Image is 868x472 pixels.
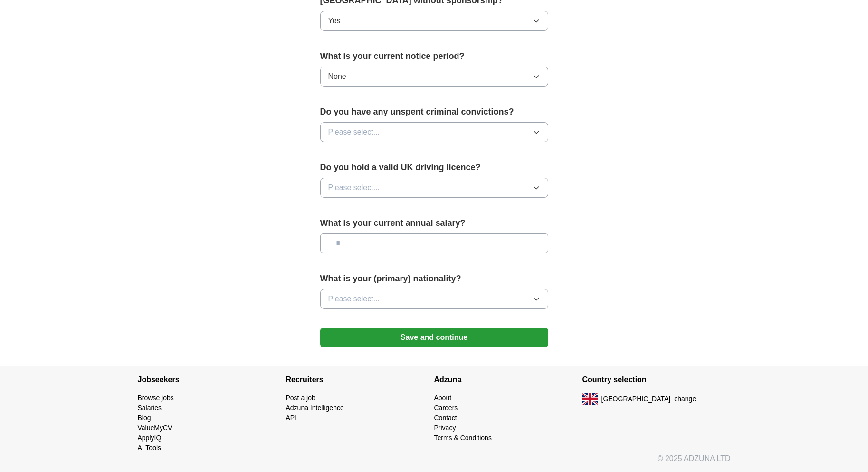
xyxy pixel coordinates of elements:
span: Yes [328,15,341,27]
div: © 2025 ADZUNA LTD [130,453,738,472]
a: About [434,394,452,402]
button: Please select... [320,178,548,198]
a: Contact [434,414,457,422]
a: Browse jobs [138,394,174,402]
a: ApplyIQ [138,434,162,442]
button: Please select... [320,289,548,309]
a: Adzuna Intelligence [286,404,344,412]
a: Blog [138,414,151,422]
label: What is your current notice period? [320,50,548,63]
span: None [328,71,346,82]
label: Do you have any unspent criminal convictions? [320,106,548,118]
label: What is your current annual salary? [320,217,548,230]
span: [GEOGRAPHIC_DATA] [601,394,671,404]
button: None [320,67,548,87]
a: Terms & Conditions [434,434,492,442]
h4: Country selection [582,366,731,393]
button: Save and continue [320,328,548,347]
button: Please select... [320,122,548,142]
a: Careers [434,404,458,412]
a: ValueMyCV [138,424,172,432]
label: What is your (primary) nationality? [320,272,548,285]
a: AI Tools [138,444,162,452]
span: Please select... [328,182,380,193]
button: Yes [320,11,548,31]
span: Please select... [328,126,380,138]
a: Salaries [138,404,162,412]
button: change [674,394,696,404]
a: Post a job [286,394,315,402]
a: API [286,414,297,422]
img: UK flag [582,393,598,405]
label: Do you hold a valid UK driving licence? [320,161,548,174]
span: Please select... [328,293,380,305]
a: Privacy [434,424,456,432]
